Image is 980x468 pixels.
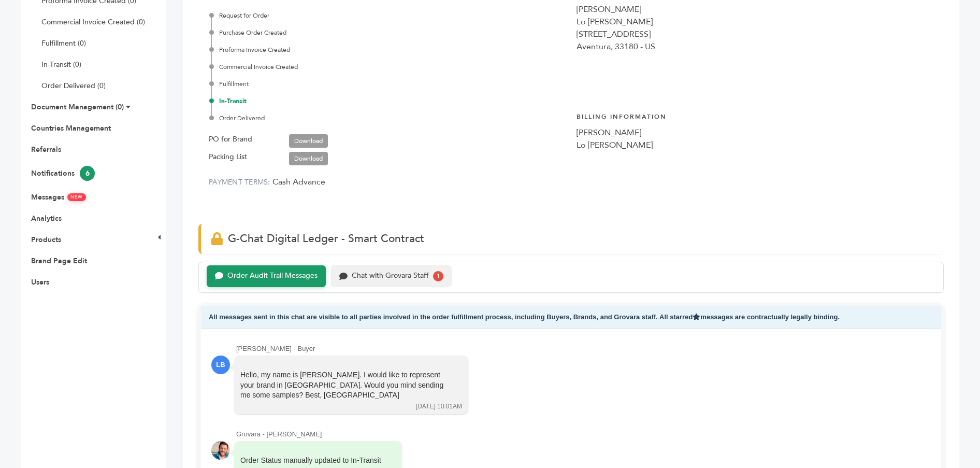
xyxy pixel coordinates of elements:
[209,133,252,146] label: PO for Brand
[41,38,86,48] a: Fulfillment (0)
[211,356,230,374] div: LB
[80,166,95,181] span: 6
[31,192,86,202] a: MessagesNEW
[31,145,61,154] a: Referrals
[211,11,566,20] div: Request for Order
[209,151,247,163] label: Packing List
[416,402,462,411] div: [DATE] 10:01AM
[41,60,81,69] a: In-Transit (0)
[577,139,934,151] div: Lo [PERSON_NAME]
[31,102,124,112] a: Document Management (0)
[31,277,49,287] a: Users
[577,16,934,28] div: Lo [PERSON_NAME]
[577,126,934,139] div: [PERSON_NAME]
[289,134,328,148] a: Download
[211,62,566,72] div: Commercial Invoice Created
[41,81,106,91] a: Order Delivered (0)
[211,28,566,37] div: Purchase Order Created
[41,17,145,27] a: Commercial Invoice Created (0)
[211,79,566,89] div: Fulfillment
[31,214,62,223] a: Analytics
[211,45,566,54] div: Proforma Invoice Created
[31,256,87,266] a: Brand Page Edit
[211,114,566,123] div: Order Delivered
[209,177,270,187] label: PAYMENT TERMS:
[67,193,86,201] span: NEW
[227,272,318,280] div: Order Audit Trail Messages
[228,231,424,246] span: G-Chat Digital Ledger - Smart Contract
[31,123,111,133] a: Countries Management
[240,370,448,401] div: Hello, my name is [PERSON_NAME]. I would like to represent your brand in [GEOGRAPHIC_DATA]. Would...
[289,152,328,165] a: Download
[272,176,325,188] span: Cash Advance
[577,3,934,16] div: [PERSON_NAME]
[577,28,934,40] div: [STREET_ADDRESS]
[236,344,931,353] div: [PERSON_NAME] - Buyer
[201,306,941,329] div: All messages sent in this chat are visible to all parties involved in the order fulfillment proce...
[240,456,381,466] div: Order Status manually updated to In-Transit
[433,271,443,281] div: 1
[31,168,95,178] a: Notifications6
[31,235,61,245] a: Products
[577,105,934,126] h4: Billing Information
[577,40,934,53] div: Aventura, 33180 - US
[352,272,429,280] div: Chat with Grovara Staff
[211,96,566,106] div: In-Transit
[236,430,931,439] div: Grovara - [PERSON_NAME]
